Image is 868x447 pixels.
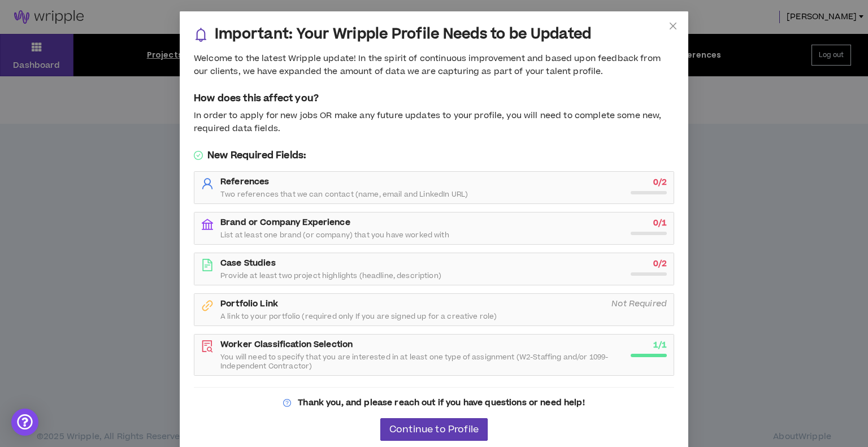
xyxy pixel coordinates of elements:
[220,216,350,228] strong: Brand or Company Experience
[220,298,278,310] strong: Portfolio Link
[220,338,353,350] strong: Worker Classification Selection
[194,92,674,105] h5: How does this affect you?
[653,217,667,229] strong: 0 / 1
[389,424,479,435] span: Continue to Profile
[194,53,674,78] div: Welcome to the latest Wripple update! In the spirit of continuous improvement and based upon feed...
[11,409,38,436] div: Open Intercom Messenger
[380,418,488,441] button: Continue to Profile
[201,218,214,231] span: bank
[611,298,667,310] i: Not Required
[215,25,591,44] h3: Important: Your Wripple Profile Needs to be Updated
[194,149,674,162] h5: New Required Fields:
[201,340,214,353] span: file-search
[194,110,674,135] div: In order to apply for new jobs OR make any future updates to your profile, you will need to compl...
[220,353,624,371] span: You will need to specify that you are interested in at least one type of assignment (W2-Staffing ...
[220,271,441,280] span: Provide at least two project highlights (headline, description)
[658,11,688,42] button: Close
[220,231,449,240] span: List at least one brand (or company) that you have worked with
[669,21,678,31] span: close
[201,259,214,271] span: file-text
[220,190,468,199] span: Two references that we can contact (name, email and LinkedIn URL)
[220,312,497,321] span: A link to your portfolio (required only If you are signed up for a creative role)
[653,339,667,351] strong: 1 / 1
[298,397,584,409] strong: Thank you, and please reach out if you have questions or need help!
[201,300,214,312] span: link
[653,258,667,270] strong: 0 / 2
[194,151,203,160] span: check-circle
[653,176,667,188] strong: 0 / 2
[283,399,291,407] span: question-circle
[194,28,208,42] span: bell
[201,177,214,190] span: user
[220,176,269,188] strong: References
[220,257,276,269] strong: Case Studies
